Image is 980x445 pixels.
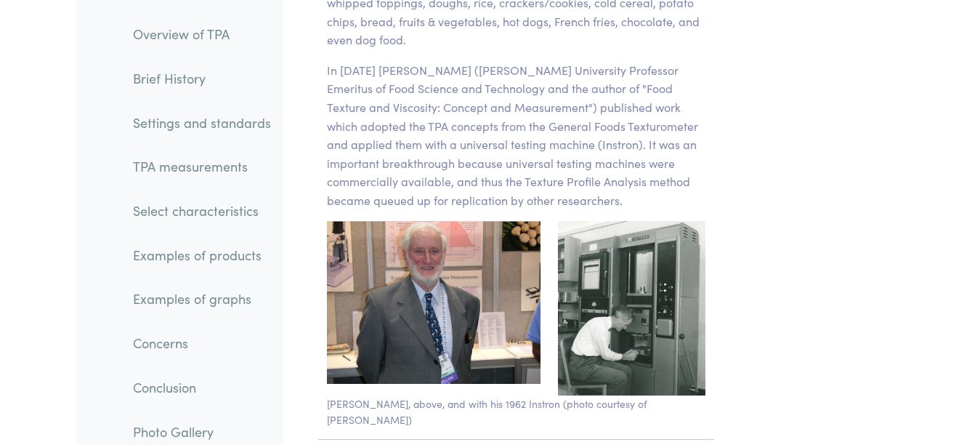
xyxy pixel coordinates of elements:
p: In [DATE] [PERSON_NAME] ([PERSON_NAME] University Professor Emeritus of Food Science and Technolo... [327,61,705,210]
a: Concerns [121,326,283,360]
a: Brief History [121,62,283,95]
a: Settings and standards [121,105,283,139]
p: [PERSON_NAME], above, and with his 1962 Instron (photo courtesy of [PERSON_NAME]) [318,396,714,428]
img: tpa_malcolm_bourne_ttc_booth_ift.jpg [327,221,540,383]
a: Examples of products [121,238,283,272]
a: Select characteristics [121,194,283,228]
a: Conclusion [121,371,283,404]
img: tpa_dr_malcolm_bourne_1962_instron.jpg [558,221,705,395]
a: Examples of graphs [121,282,283,316]
a: TPA measurements [121,150,283,183]
a: Overview of TPA [121,17,283,51]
